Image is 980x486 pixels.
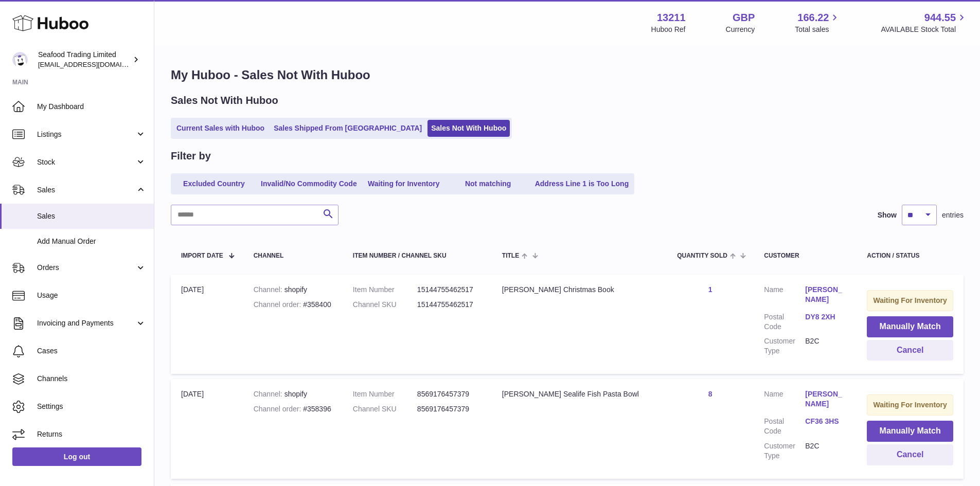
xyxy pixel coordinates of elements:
div: shopify [254,285,332,295]
div: shopify [254,389,332,399]
img: online@rickstein.com [12,52,28,67]
strong: Channel order [254,405,304,413]
button: Manually Match [867,316,953,337]
dt: Customer Type [764,441,805,461]
span: Sales [37,185,135,195]
a: 8 [708,390,712,398]
a: Sales Shipped From [GEOGRAPHIC_DATA] [270,120,425,137]
span: Listings [37,130,135,139]
span: Sales [37,211,146,221]
label: Show [878,210,897,220]
a: Excluded Country [173,175,255,192]
span: Import date [181,253,223,259]
a: CF36 3HS [805,417,846,426]
dt: Postal Code [764,312,805,332]
a: [PERSON_NAME] [805,389,846,409]
div: [PERSON_NAME] Sealife Fish Pasta Bowl [502,389,656,399]
dd: 15144755462517 [417,300,482,310]
dd: 8569176457379 [417,389,482,399]
span: Add Manual Order [37,237,146,246]
span: My Dashboard [37,102,146,112]
button: Cancel [867,340,953,361]
button: Cancel [867,444,953,465]
div: Seafood Trading Limited [38,50,131,69]
span: Settings [37,402,146,411]
dd: 15144755462517 [417,285,482,295]
span: [EMAIL_ADDRESS][DOMAIN_NAME] [38,60,151,68]
a: DY8 2XH [805,312,846,322]
dt: Name [764,389,805,411]
div: Item Number / Channel SKU [353,253,482,259]
dt: Customer Type [764,336,805,356]
span: AVAILABLE Stock Total [881,25,968,34]
button: Manually Match [867,421,953,442]
div: Huboo Ref [651,25,686,34]
a: Waiting for Inventory [363,175,445,192]
dd: B2C [805,441,846,461]
dt: Channel SKU [353,300,417,310]
span: Returns [37,429,146,439]
strong: 13211 [657,11,686,25]
span: Title [502,253,519,259]
a: Log out [12,447,141,466]
dt: Channel SKU [353,404,417,414]
dd: B2C [805,336,846,356]
span: entries [942,210,964,220]
a: Address Line 1 is Too Long [531,175,633,192]
a: 944.55 AVAILABLE Stock Total [881,11,968,34]
td: [DATE] [171,275,243,374]
span: Orders [37,263,135,273]
a: Current Sales with Huboo [173,120,268,137]
span: Channels [37,374,146,384]
div: #358396 [254,404,332,414]
a: Not matching [447,175,529,192]
strong: Channel [254,390,284,398]
strong: Waiting For Inventory [873,401,947,409]
div: Currency [726,25,755,34]
h1: My Huboo - Sales Not With Huboo [171,67,964,83]
strong: Channel order [254,300,304,309]
span: Total sales [795,25,841,34]
h2: Filter by [171,149,211,163]
a: Invalid/No Commodity Code [257,175,361,192]
div: Channel [254,253,332,259]
span: Usage [37,291,146,300]
span: 166.22 [797,11,829,25]
strong: Waiting For Inventory [873,296,947,304]
span: Stock [37,157,135,167]
div: Action / Status [867,253,953,259]
div: Customer [764,253,846,259]
a: 166.22 Total sales [795,11,841,34]
a: [PERSON_NAME] [805,285,846,304]
span: 944.55 [924,11,956,25]
h2: Sales Not With Huboo [171,94,278,107]
dt: Item Number [353,389,417,399]
div: #358400 [254,300,332,310]
span: Quantity Sold [677,253,727,259]
dd: 8569176457379 [417,404,482,414]
a: 1 [708,285,712,294]
strong: GBP [733,11,755,25]
td: [DATE] [171,379,243,478]
div: [PERSON_NAME] Christmas Book [502,285,656,295]
a: Sales Not With Huboo [427,120,510,137]
dt: Item Number [353,285,417,295]
span: Invoicing and Payments [37,318,135,328]
span: Cases [37,346,146,356]
dt: Name [764,285,805,307]
strong: Channel [254,285,284,294]
dt: Postal Code [764,417,805,436]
